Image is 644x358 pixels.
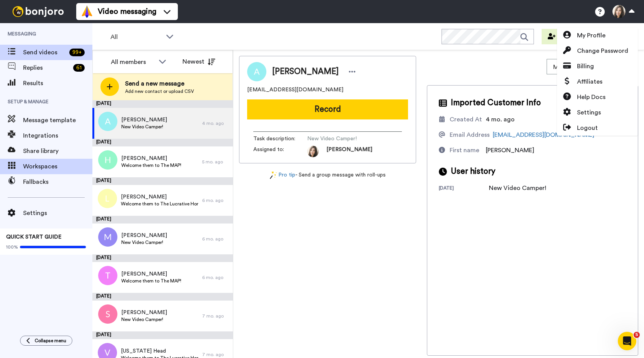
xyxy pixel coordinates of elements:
[202,313,229,319] div: 7 mo. ago
[577,123,598,133] span: Logout
[6,234,62,240] span: QUICK START GUIDE
[202,120,229,126] div: 4 mo. ago
[121,193,198,201] span: [PERSON_NAME]
[98,304,117,324] img: s.png
[450,130,490,140] div: Email Address
[634,332,640,338] span: 5
[23,146,92,156] span: Share library
[121,201,198,207] span: Welcome them to The Lucrative Homepage
[121,116,167,124] span: [PERSON_NAME]
[98,112,117,131] img: a.png
[270,171,295,179] a: Pro tip
[92,139,233,146] div: [DATE]
[326,146,372,157] span: [PERSON_NAME]
[450,115,482,124] div: Created At
[110,32,162,42] span: All
[23,131,92,140] span: Integrations
[92,177,233,185] div: [DATE]
[69,49,85,56] div: 99 +
[450,146,479,155] div: First name
[23,116,92,125] span: Message template
[23,63,70,72] span: Replies
[125,88,194,94] span: Add new contact or upload CSV
[121,270,181,278] span: [PERSON_NAME]
[121,347,198,355] span: [US_STATE] Head
[6,244,18,250] span: 100%
[9,6,67,17] img: bj-logo-header-white.svg
[23,208,92,218] span: Settings
[451,97,541,109] span: Imported Customer Info
[98,150,117,170] img: h.png
[270,171,277,179] img: magic-wand.svg
[98,266,117,285] img: t.png
[577,108,601,117] span: Settings
[557,43,638,59] a: Change Password
[81,5,93,18] img: vm-color.svg
[202,236,229,242] div: 6 mo. ago
[98,189,117,208] img: l.png
[23,48,66,57] span: Send videos
[121,278,181,284] span: Welcome them to The MAP!
[557,105,638,120] a: Settings
[202,351,229,358] div: 7 mo. ago
[307,146,319,157] img: 98c3d867-368d-4b27-8890-376ed7f29e86-1590106571.jpg
[202,197,229,203] div: 6 mo. ago
[92,331,233,339] div: [DATE]
[486,116,515,123] span: 4 mo. ago
[247,99,408,119] button: Record
[121,316,167,323] span: New Video Camper!
[202,274,229,281] div: 6 mo. ago
[23,162,92,171] span: Workspaces
[307,135,380,143] span: New Video Camper!
[439,185,489,193] div: [DATE]
[121,124,167,130] span: New Video Camper!
[247,86,343,94] span: [EMAIL_ADDRESS][DOMAIN_NAME]
[202,159,229,165] div: 5 mo. ago
[577,62,594,71] span: Billing
[557,89,638,105] a: Help Docs
[247,62,266,81] img: Image of Anita Lowe
[111,57,155,67] div: All members
[20,336,72,346] button: Collapse menu
[98,227,117,247] img: m.png
[557,28,638,43] a: My Profile
[577,77,602,86] span: Affiliates
[577,31,606,40] span: My Profile
[121,162,181,168] span: Welcome them to The MAP!
[553,62,574,72] span: Move
[121,309,167,316] span: [PERSON_NAME]
[98,6,156,17] span: Video messaging
[253,135,307,143] span: Task description :
[542,29,579,44] button: Invite
[577,46,628,55] span: Change Password
[177,54,221,69] button: Newest
[557,120,638,136] a: Logout
[23,79,92,88] span: Results
[239,171,416,179] div: - Send a group message with roll-ups
[557,74,638,89] a: Affiliates
[92,293,233,301] div: [DATE]
[121,155,181,162] span: [PERSON_NAME]
[557,59,638,74] a: Billing
[121,239,167,245] span: New Video Camper!
[92,100,233,108] div: [DATE]
[92,254,233,262] div: [DATE]
[73,64,85,72] div: 61
[618,332,636,350] iframe: Intercom live chat
[486,147,534,153] span: [PERSON_NAME]
[577,92,606,102] span: Help Docs
[489,183,546,193] div: New Video Camper!
[125,79,194,88] span: Send a new message
[253,146,307,157] span: Assigned to:
[493,132,594,138] a: [EMAIL_ADDRESS][DOMAIN_NAME]
[451,166,495,177] span: User history
[23,177,92,187] span: Fallbacks
[92,216,233,224] div: [DATE]
[121,232,167,239] span: [PERSON_NAME]
[35,338,66,344] span: Collapse menu
[272,66,339,77] span: [PERSON_NAME]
